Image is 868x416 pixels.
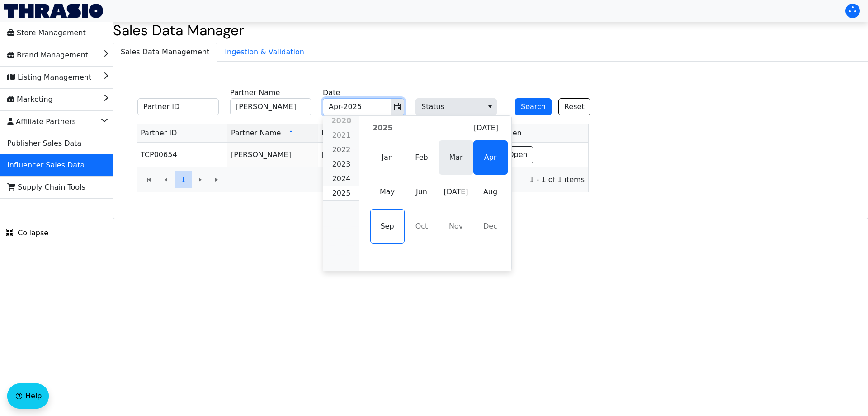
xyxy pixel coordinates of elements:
[7,92,53,107] span: Marketing
[7,70,91,85] span: Listing Management
[405,140,439,175] span: Feb
[321,128,367,139] span: Invoice Date
[217,43,311,61] span: Ingestion & Validation
[473,175,508,209] span: Aug
[137,167,588,192] div: Page 1 of 1
[113,43,217,61] span: Sales Data Management
[7,158,85,172] span: Influencer Sales Data
[391,99,404,115] button: Toggle calendar
[6,228,48,239] span: Collapse
[113,22,868,39] h2: Sales Data Manager
[508,149,528,160] span: Open
[230,87,280,98] label: Partner Name
[474,123,498,134] span: [DATE]
[332,189,351,197] span: 2025
[405,175,439,209] span: Jun
[7,180,85,195] span: Supply Chain Tools
[4,4,103,18] img: Thrasio Logo
[473,140,508,175] td: 2025 Apr
[415,98,497,115] span: Status
[370,140,405,175] td: 2025 Jan
[370,209,405,244] span: Sep
[473,175,508,209] td: 2025 Aug
[439,140,473,175] td: 2025 Mar
[332,160,351,168] span: 2023
[332,174,351,183] span: 2024
[233,174,585,185] span: 1 - 1 of 1 items
[323,87,340,98] label: Date
[227,143,318,167] td: [PERSON_NAME]
[7,115,76,129] span: Affiliate Partners
[370,175,405,209] span: May
[405,175,439,209] td: 2025 Jun
[558,98,590,115] button: Reset
[332,145,351,154] span: 2022
[370,175,405,209] td: 2025 May
[137,143,227,167] td: TCP00654
[7,383,49,409] button: Help floatingactionbutton
[502,128,522,139] span: Open
[332,131,351,139] span: 2021
[370,209,405,244] td: 2025 Sep
[323,99,379,115] input: Apr-2025
[7,48,88,62] span: Brand Management
[318,143,408,167] td: [DATE]
[7,26,86,40] span: Store Management
[515,98,552,115] button: Search
[7,136,81,151] span: Publisher Sales Data
[473,140,508,175] span: Apr
[231,128,281,139] span: Partner Name
[25,391,42,402] span: Help
[468,120,504,137] button: [DATE]
[439,140,473,175] span: Mar
[331,116,352,125] span: 2020
[439,175,473,209] td: 2025 Jul
[439,175,473,209] span: [DATE]
[181,174,185,185] span: 1
[405,140,439,175] td: 2025 Feb
[483,99,496,115] button: select
[141,128,177,139] span: Partner ID
[175,171,192,188] button: Page 1
[502,146,533,163] button: Open
[370,140,405,175] span: Jan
